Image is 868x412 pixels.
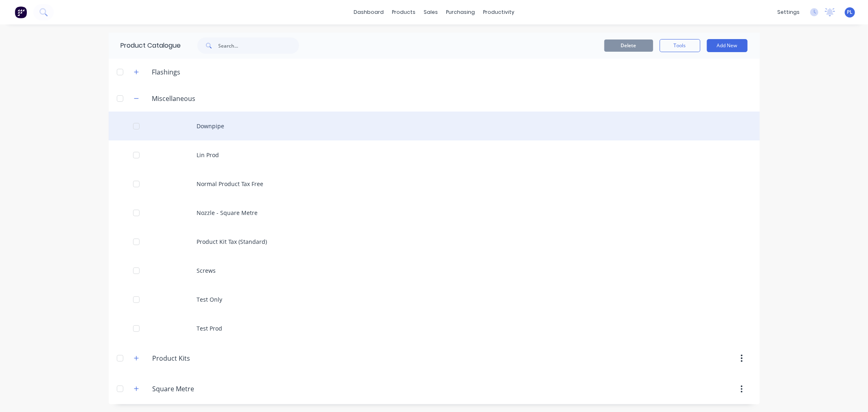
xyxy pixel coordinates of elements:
div: products [388,6,420,18]
a: dashboard [350,6,388,18]
input: Enter category name [153,384,249,394]
input: Enter category name [153,353,249,363]
img: Factory [15,6,27,18]
div: Product Catalogue [109,33,181,59]
div: purchasing [442,6,479,18]
span: PL [847,9,853,16]
div: Screws [109,256,760,285]
div: settings [773,6,804,18]
button: Tools [660,39,700,52]
div: Product Kit Tax (Standard) [109,227,760,256]
div: Test Only [109,285,760,314]
div: Nozzle - Square Metre [109,198,760,227]
div: Flashings [146,67,187,77]
button: Add New [707,39,748,52]
div: Miscellaneous [146,94,202,103]
div: Normal Product Tax Free [109,169,760,198]
div: Test Prod [109,314,760,343]
div: productivity [479,6,518,18]
button: Delete [604,39,653,52]
div: Lin Prod [109,140,760,169]
input: Search... [219,37,299,54]
div: Downpipe [109,112,760,140]
div: sales [420,6,442,18]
